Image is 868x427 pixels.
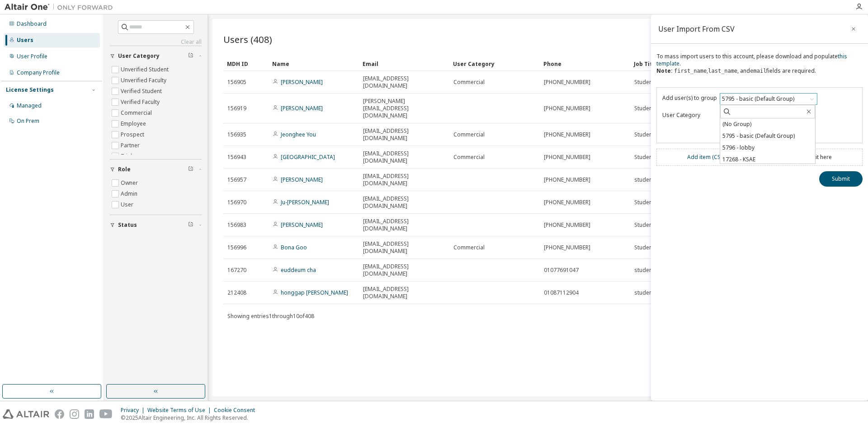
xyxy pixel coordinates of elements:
[544,131,590,138] span: [PHONE_NUMBER]
[656,53,863,82] div: To mass import users to this account, please download and populate . , , and fields are required.
[544,267,579,274] span: 01077691047
[363,218,445,232] span: [EMAIL_ADDRESS][DOMAIN_NAME]
[281,153,335,161] a: [GEOGRAPHIC_DATA]
[17,20,47,28] div: Dashboard
[188,221,193,229] span: Clear filter
[708,68,737,74] code: last_name
[363,240,445,255] span: [EMAIL_ADDRESS][DOMAIN_NAME]
[281,176,323,183] a: [PERSON_NAME]
[656,67,673,75] b: Note:
[634,131,654,138] span: Student
[214,407,260,414] div: Cookie Consent
[453,131,485,138] span: Commercial
[363,98,445,119] span: [PERSON_NAME][EMAIL_ADDRESS][DOMAIN_NAME]
[720,94,817,104] div: 5795 - basic (Default Group)
[687,154,832,161] div: or drag and drop it here
[17,69,60,76] div: Company Profile
[85,409,94,419] img: linkedin.svg
[363,195,445,210] span: [EMAIL_ADDRESS][DOMAIN_NAME]
[118,221,137,229] span: Status
[634,79,654,86] span: Student
[121,97,161,108] label: Verified Faculty
[634,289,654,296] span: student
[121,129,146,140] label: Prospect
[227,221,246,229] span: 156983
[544,176,590,183] span: [PHONE_NUMBER]
[227,79,246,86] span: 156905
[188,52,193,60] span: Clear filter
[634,105,654,112] span: Student
[227,176,246,183] span: 156957
[544,154,590,161] span: [PHONE_NUMBER]
[227,154,246,161] span: 156943
[118,52,160,60] span: User Category
[634,267,654,274] span: student
[634,244,654,251] span: Student
[110,215,202,235] button: Status
[281,221,323,229] a: [PERSON_NAME]
[720,142,815,154] li: 5796 - lobby
[721,94,796,104] div: 5795 - basic (Default Group)
[223,33,272,46] span: Users (408)
[544,289,579,296] span: 01087112904
[110,160,202,179] button: Role
[363,56,446,71] div: Email
[3,409,49,419] img: altair_logo.svg
[453,79,485,86] span: Commercial
[544,221,590,229] span: [PHONE_NUMBER]
[687,153,769,161] a: Add item ( CSV File ) from source
[227,56,265,71] div: MDH ID
[750,68,766,74] code: email
[6,86,54,94] div: License Settings
[121,414,260,422] p: © 2025 Altair Engineering, Inc. All Rights Reserved.
[543,56,627,71] div: Phone
[17,102,42,109] div: Managed
[281,78,323,86] a: [PERSON_NAME]
[544,199,590,206] span: [PHONE_NUMBER]
[227,105,246,112] span: 156919
[662,94,717,105] div: Add user(s) to group
[70,409,79,419] img: instagram.svg
[227,267,246,274] span: 167270
[634,221,654,229] span: Student
[227,199,246,206] span: 156970
[272,56,355,71] div: Name
[720,130,815,142] li: 5795 - basic (Default Group)
[634,154,654,161] span: Student
[121,407,147,414] div: Privacy
[544,244,590,251] span: [PHONE_NUMBER]
[227,244,246,251] span: 156996
[453,154,485,161] span: Commercial
[17,117,39,125] div: On Prem
[227,289,246,296] span: 212408
[658,25,735,33] div: User Import From CSV
[121,199,135,210] label: User
[281,289,348,296] a: honggap [PERSON_NAME]
[634,176,654,183] span: student
[281,104,323,112] a: [PERSON_NAME]
[121,178,140,188] label: Owner
[17,53,47,60] div: User Profile
[99,409,113,419] img: youtube.svg
[5,3,118,12] img: Altair One
[121,86,164,97] label: Verified Student
[720,118,815,130] li: (No Group)
[227,312,314,320] span: Showing entries 1 through 10 of 408
[363,150,445,164] span: [EMAIL_ADDRESS][DOMAIN_NAME]
[17,37,33,44] div: Users
[819,171,863,187] button: Submit
[121,64,170,75] label: Unverified Student
[363,286,445,300] span: [EMAIL_ADDRESS][DOMAIN_NAME]
[55,409,64,419] img: facebook.svg
[662,112,717,132] div: User Category
[453,244,485,251] span: Commercial
[544,79,590,86] span: [PHONE_NUMBER]
[147,407,214,414] div: Website Terms of Use
[634,199,654,206] span: Student
[281,131,316,138] a: Jeonghee You
[121,108,154,118] label: Commercial
[110,38,202,46] a: Clear all
[363,75,445,89] span: [EMAIL_ADDRESS][DOMAIN_NAME]
[544,105,590,112] span: [PHONE_NUMBER]
[363,263,445,277] span: [EMAIL_ADDRESS][DOMAIN_NAME]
